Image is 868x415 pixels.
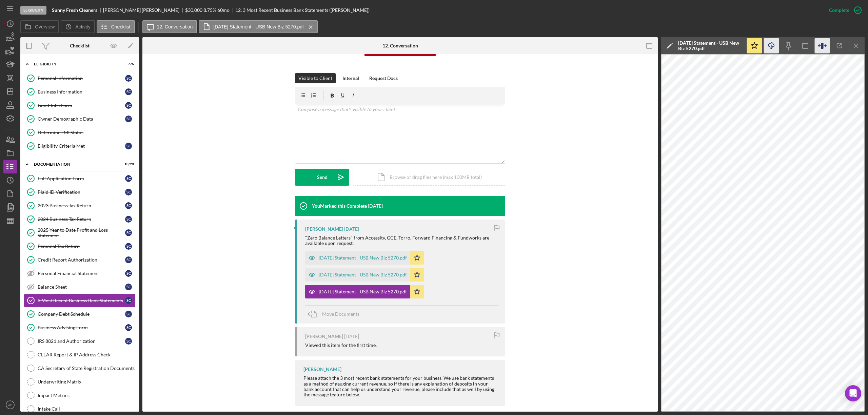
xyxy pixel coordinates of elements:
[125,75,132,82] div: S C
[24,240,136,253] a: Personal Tax ReturnSC
[125,88,132,95] div: S C
[822,3,865,17] button: Complete
[125,189,132,195] div: S C
[34,62,117,66] div: Eligibility
[38,216,125,222] div: 2024 Business Tax Return
[8,403,13,407] text: AE
[111,24,131,29] label: Checklist
[305,285,424,298] button: [DATE] Statement - USB New Biz 5270.pdf
[298,73,332,83] div: Visible to Client
[305,306,366,323] button: Move Documents
[125,143,132,149] div: S C
[103,7,185,13] div: [PERSON_NAME] [PERSON_NAME]
[38,103,125,108] div: Good Jobs Form
[339,73,362,83] button: Internal
[38,352,135,357] div: CLEAR Report & IP Address Check
[24,71,136,85] a: Personal InformationSC
[3,398,17,412] button: AE
[38,366,135,371] div: CA Secretary of State Registration Documents
[203,7,216,13] div: 8.75 %
[24,226,136,240] a: 2025 Year to Date Profit and Loss StatementSC
[678,40,743,51] div: [DATE] Statement - USB New Biz 5270.pdf
[125,229,132,236] div: S C
[122,62,134,66] div: 6 / 6
[24,85,136,99] a: Business InformationSC
[24,253,136,267] a: Credit Report AuthorizationSC
[70,43,90,48] div: Checklist
[342,73,359,83] div: Internal
[34,162,117,166] div: Documentation
[38,379,135,385] div: Underwriting Matrix
[185,7,202,13] span: $30,000
[125,256,132,263] div: S C
[24,389,136,402] a: Impact Metrics
[845,385,861,401] div: Open Intercom Messenger
[38,203,125,208] div: 2023 Business Tax Return
[368,203,383,209] time: 2025-09-23 20:21
[122,162,134,166] div: 10 / 20
[199,20,318,33] button: [DATE] Statement - USB New Biz 5270.pdf
[125,338,132,345] div: S C
[319,289,407,294] div: [DATE] Statement - USB New Biz 5270.pdf
[305,268,424,282] button: [DATE] Statement - USB New Biz 5270.pdf
[38,271,125,276] div: Personal Financial Statement
[38,76,125,81] div: Personal Information
[322,311,359,317] span: Move Documents
[369,73,398,83] div: Request Docs
[344,334,359,339] time: 2025-09-22 22:56
[38,393,135,398] div: Impact Metrics
[38,244,125,249] div: Personal Tax Return
[24,199,136,212] a: 2023 Business Tax ReturnSC
[305,226,343,232] div: [PERSON_NAME]
[52,7,97,13] b: Sunny Fresh Cleaners
[97,20,135,33] button: Checklist
[303,375,498,397] div: Please attach the 3 most recent bank statements for your business. We use bank statements as a me...
[38,311,125,317] div: Company Debt Schedule
[38,130,135,135] div: Determine LMI Status
[61,20,95,33] button: Activity
[24,112,136,126] a: Owner Demographic DataSC
[319,272,407,277] div: [DATE] Statement - USB New Biz 5270.pdf
[24,99,136,112] a: Good Jobs FormSC
[125,175,132,182] div: S C
[157,24,193,29] label: 12. Conversation
[38,176,125,181] div: Full Application Form
[366,73,401,83] button: Request Docs
[295,73,336,83] button: Visible to Client
[20,20,59,33] button: Overview
[305,343,377,348] div: Viewed this item for the first time.
[125,202,132,209] div: S C
[20,6,46,15] div: Eligibility
[38,298,125,303] div: 3 Most Recent Business Bank Statements
[217,7,230,13] div: 60 mo
[24,212,136,226] a: 2024 Business Tax ReturnSC
[295,169,349,186] button: Send
[24,375,136,389] a: Underwriting Matrix
[317,169,328,186] div: Send
[24,321,136,334] a: Business Advising FormSC
[319,255,407,261] div: [DATE] Statement - USB New Biz 5270.pdf
[24,280,136,294] a: Balance SheetSC
[125,311,132,317] div: S C
[312,203,367,209] div: You Marked this Complete
[75,24,90,29] label: Activity
[125,270,132,277] div: S C
[24,185,136,199] a: Plaid ID VerificationSC
[382,43,418,48] div: 12. Conversation
[125,216,132,223] div: S C
[303,367,341,372] div: [PERSON_NAME]
[38,284,125,290] div: Balance Sheet
[24,267,136,280] a: Personal Financial StatementSC
[38,89,125,95] div: Business Information
[125,324,132,331] div: S C
[35,24,55,29] label: Overview
[38,325,125,330] div: Business Advising Form
[305,235,498,246] div: "Zero Balance Letters" from Accessity, GCE, Torro, Forward Financing & Fundworks are available up...
[125,243,132,250] div: S C
[24,334,136,348] a: IRS 8821 and AuthorizationSC
[24,361,136,375] a: CA Secretary of State Registration Documents
[24,307,136,321] a: Company Debt ScheduleSC
[305,251,424,265] button: [DATE] Statement - USB New Biz 5270.pdf
[344,226,359,232] time: 2025-09-22 23:01
[235,7,370,13] div: 12. 3 Most Recent Business Bank Statements ([PERSON_NAME])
